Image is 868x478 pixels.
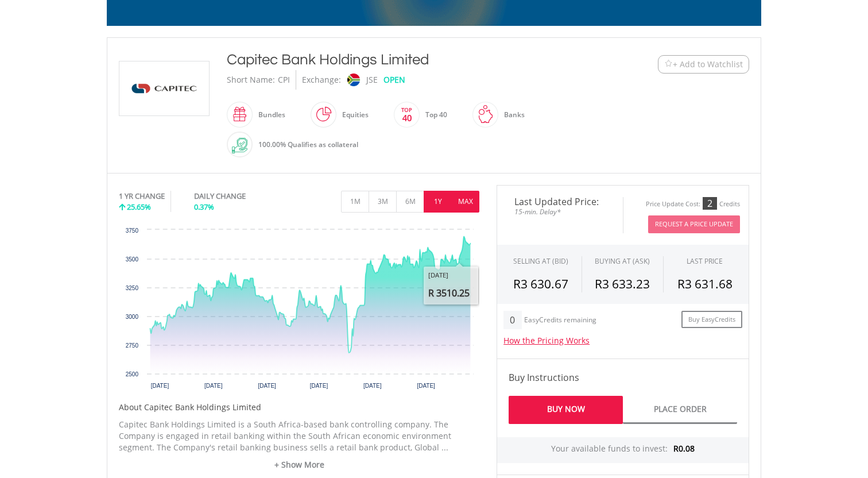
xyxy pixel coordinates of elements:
[126,371,139,377] text: 2500
[383,70,405,90] div: OPEN
[509,396,623,424] a: Buy Now
[503,311,521,329] div: 0
[151,383,169,389] text: [DATE]
[498,101,525,129] div: Banks
[194,191,284,202] div: DAILY CHANGE
[424,191,452,213] button: 1Y
[595,276,650,292] span: R3 633.23
[302,70,341,90] div: Exchange:
[232,138,247,153] img: collateral-qualifying-green.svg
[503,335,590,346] a: How the Pricing Works
[623,396,737,424] a: Place Order
[126,228,139,234] text: 3750
[687,256,723,266] div: LAST PRICE
[417,383,435,389] text: [DATE]
[253,101,285,129] div: Bundles
[258,140,358,149] span: 100.00% Qualifies as collateral
[278,70,290,90] div: CPI
[119,223,479,396] div: Chart. Highcharts interactive chart.
[119,419,479,453] p: Capitec Bank Holdings Limited is a South Africa-based bank controlling company. The Company is en...
[524,316,596,326] div: EasyCredits remaining
[681,311,742,329] a: Buy EasyCredits
[121,61,207,115] img: EQU.ZA.CPI.png
[369,191,397,213] button: 3M
[673,59,743,70] span: + Add to Watchlist
[595,256,650,266] span: BUYING AT (ASK)
[396,191,424,213] button: 6M
[420,101,447,129] div: Top 40
[310,383,328,389] text: [DATE]
[513,276,568,292] span: R3 630.67
[506,206,614,217] span: 15-min. Delay*
[126,342,139,349] text: 2750
[677,276,733,292] span: R3 631.68
[194,202,214,212] span: 0.37%
[506,197,614,206] span: Last Updated Price:
[673,443,695,454] span: R0.08
[363,383,382,389] text: [DATE]
[341,191,369,213] button: 1M
[227,70,275,90] div: Short Name:
[126,285,139,291] text: 3250
[497,437,749,463] div: Your available funds to invest:
[119,224,479,396] svg: Interactive chart
[126,314,139,320] text: 3000
[646,200,700,209] div: Price Update Cost:
[227,49,587,70] div: Capitec Bank Holdings Limited
[336,101,369,129] div: Equities
[119,402,479,413] h5: About Capitec Bank Holdings Limited
[703,197,717,210] div: 2
[119,459,479,471] a: + Show More
[658,55,749,74] button: Watchlist + Add to Watchlist
[127,202,151,212] span: 25.65%
[258,383,276,389] text: [DATE]
[664,60,673,68] img: Watchlist
[513,256,568,266] div: SELLING AT (BID)
[204,383,223,389] text: [DATE]
[347,74,360,86] img: jse.png
[648,215,740,233] button: Request A Price Update
[126,256,139,263] text: 3500
[509,371,737,384] h4: Buy Instructions
[451,191,479,213] button: MAX
[119,191,165,202] div: 1 YR CHANGE
[366,70,378,90] div: JSE
[719,200,740,209] div: Credits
